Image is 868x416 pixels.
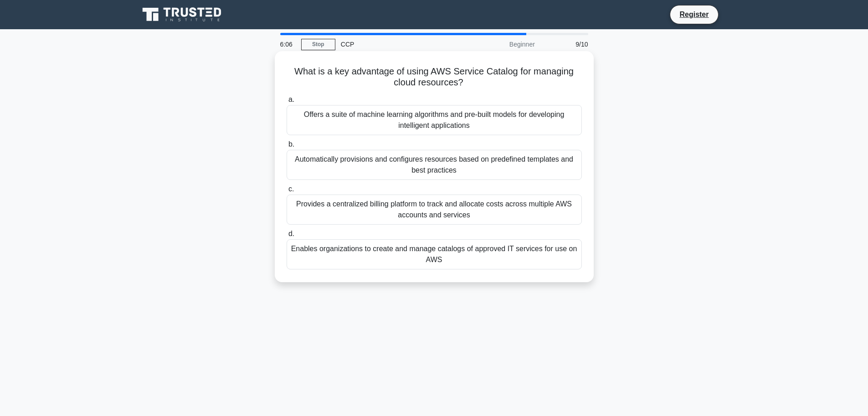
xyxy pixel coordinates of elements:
a: Register [674,9,714,20]
div: 9/10 [540,35,594,53]
h5: What is a key advantage of using AWS Service Catalog for managing cloud resources? [286,66,583,89]
span: b. [288,140,294,148]
div: Automatically provisions and configures resources based on predefined templates and best practices [287,150,582,180]
div: CCP [335,35,461,53]
div: Beginner [461,35,540,53]
span: d. [288,230,294,237]
div: Provides a centralized billing platform to track and allocate costs across multiple AWS accounts ... [287,195,582,225]
span: a. [288,95,294,103]
div: Offers a suite of machine learning algorithms and pre-built models for developing intelligent app... [287,105,582,135]
span: c. [288,185,294,193]
div: Enables organizations to create and manage catalogs of approved IT services for use on AWS [287,239,582,269]
div: 6:06 [275,35,301,53]
a: Stop [301,39,335,50]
